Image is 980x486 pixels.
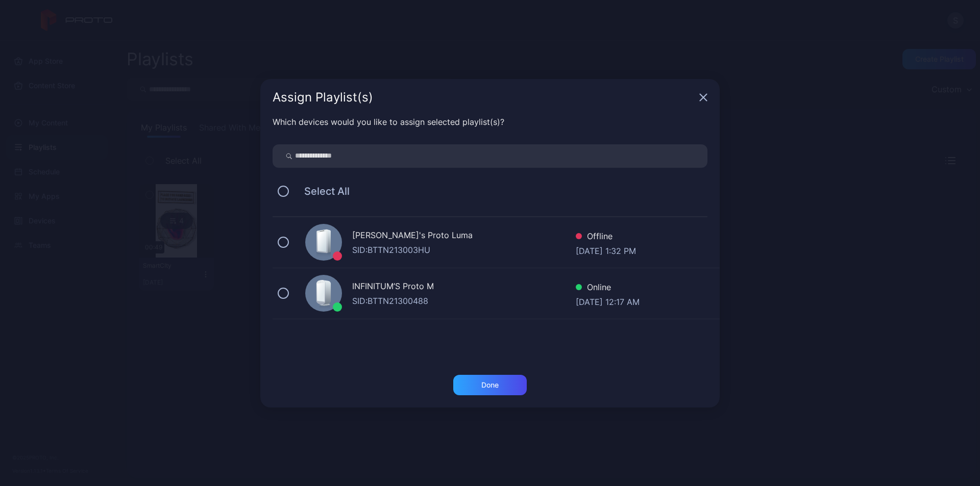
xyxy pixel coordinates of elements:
div: INFINITUM’S Proto M [352,280,576,295]
div: [DATE] 12:17 AM [576,296,640,306]
div: SID: BTTN213003HU [352,244,576,256]
div: SID: BTTN21300488 [352,295,576,307]
div: Offline [576,230,636,245]
div: [DATE] 1:32 PM [576,245,636,255]
div: Which devices would you like to assign selected playlist(s)? [273,116,707,128]
div: Online [576,281,640,296]
div: [PERSON_NAME]'s Proto Luma [352,229,576,244]
button: Done [453,375,527,395]
div: Assign Playlist(s) [273,91,695,104]
span: Select All [294,185,350,197]
div: Done [481,381,499,389]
